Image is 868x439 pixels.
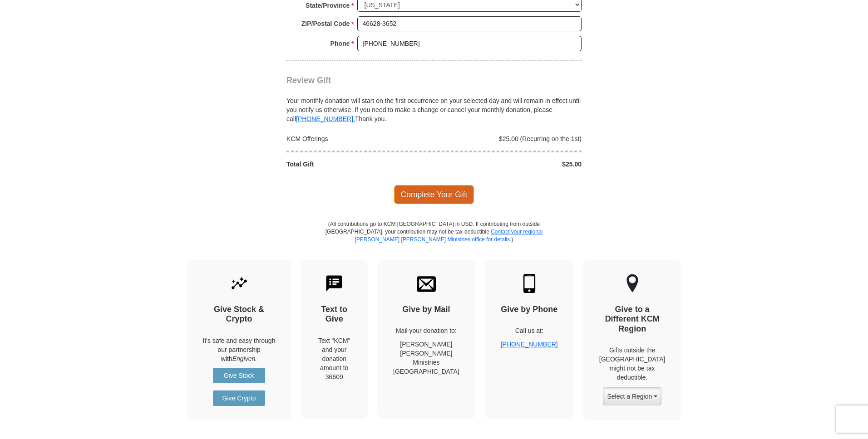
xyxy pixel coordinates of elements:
strong: ZIP/Postal Code [301,17,350,30]
h4: Give Stock & Crypto [203,305,276,324]
a: [PHONE_NUMBER]. [296,115,355,122]
p: [PERSON_NAME] [PERSON_NAME] Ministries [GEOGRAPHIC_DATA] [393,340,459,376]
h4: Give by Phone [501,305,558,315]
img: mobile.svg [520,274,539,293]
strong: Phone [330,37,350,50]
h4: Text to Give [317,305,352,324]
div: KCM Offerings [282,134,434,143]
a: Give Stock [213,368,265,383]
div: Your monthly donation will start on the first occurrence on your selected day and will remain in ... [286,85,582,123]
div: Total Gift [282,160,434,169]
div: $25.00 [434,160,587,169]
div: Text "KCM" and your donation amount to 36609 [317,336,352,381]
a: Give Crypto [213,390,265,406]
h4: Give by Mail [393,305,459,315]
i: Engiven. [232,355,257,362]
p: (All contributions go to KCM [GEOGRAPHIC_DATA] in USD. If contributing from outside [GEOGRAPHIC_D... [325,220,543,260]
p: Call us at: [501,326,558,335]
img: give-by-stock.svg [230,274,249,293]
img: text-to-give.svg [325,274,344,293]
img: envelope.svg [417,274,436,293]
p: It's safe and easy through our partnership with [203,336,276,363]
p: Gifts outside the [GEOGRAPHIC_DATA] might not be tax deductible. [599,346,666,382]
span: Complete Your Gift [394,185,474,204]
span: $25.00 (Recurring on the 1st) [499,135,582,142]
a: [PHONE_NUMBER] [501,341,558,348]
p: Mail your donation to: [393,326,459,335]
span: Review Gift [286,76,331,85]
button: Select a Region [603,387,661,405]
img: other-region [626,274,639,293]
h4: Give to a Different KCM Region [599,305,666,334]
